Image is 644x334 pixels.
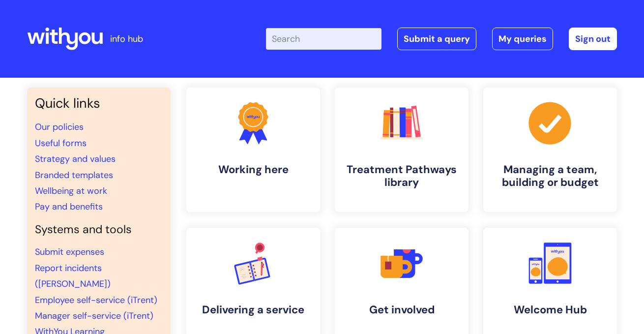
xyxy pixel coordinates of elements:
[35,201,103,213] a: Pay and benefits
[110,31,143,47] p: info hub
[35,121,84,133] a: Our policies
[35,169,113,181] a: Branded templates
[194,163,312,176] h4: Working here
[343,304,461,316] h4: Get involved
[266,28,617,50] div: | -
[335,88,468,212] a: Treatment Pathways library
[194,304,312,316] h4: Delivering a service
[35,246,104,258] a: Submit expenses
[266,28,381,50] input: Search
[343,163,461,189] h4: Treatment Pathways library
[35,137,87,149] a: Useful forms
[491,163,609,189] h4: Managing a team, building or budget
[35,185,107,197] a: Wellbeing at work
[186,88,320,212] a: Working here
[35,262,111,290] a: Report incidents ([PERSON_NAME])
[491,304,609,316] h4: Welcome Hub
[569,28,617,50] a: Sign out
[483,88,617,212] a: Managing a team, building or budget
[35,153,116,165] a: Strategy and values
[397,28,476,50] a: Submit a query
[35,310,153,322] a: Manager self-service (iTrent)
[35,223,163,237] h4: Systems and tools
[492,28,553,50] a: My queries
[35,95,163,111] h3: Quick links
[35,294,157,306] a: Employee self-service (iTrent)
